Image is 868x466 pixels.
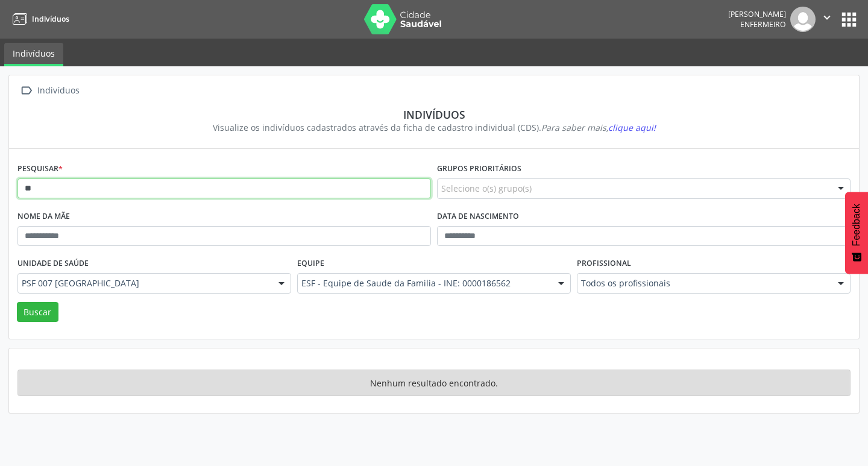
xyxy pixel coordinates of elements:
[17,160,63,178] label: Pesquisar
[816,7,838,32] button: 
[581,277,826,289] span: Todos os profissionais
[608,122,656,133] span: clique aqui!
[22,277,266,289] span: PSF 007 [GEOGRAPHIC_DATA]
[845,192,868,274] button: Feedback - Mostrar pesquisa
[17,82,81,99] a:  Indivíduos
[851,204,862,246] span: Feedback
[26,121,842,134] div: Visualize os indivíduos cadastrados através da ficha de cadastro individual (CDS).
[820,11,834,24] i: 
[728,9,786,19] div: [PERSON_NAME]
[17,82,35,99] i: 
[4,43,63,66] a: Indivíduos
[838,9,860,30] button: apps
[541,122,656,133] i: Para saber mais,
[577,254,631,273] label: Profissional
[17,302,58,323] button: Buscar
[441,182,532,195] span: Selecione o(s) grupo(s)
[17,370,851,396] div: Nenhum resultado encontrado.
[26,108,842,121] div: Indivíduos
[437,160,521,178] label: Grupos prioritários
[17,254,89,273] label: Unidade de saúde
[32,14,69,24] span: Indivíduos
[437,207,519,226] label: Data de nascimento
[740,19,786,30] span: Enfermeiro
[790,7,816,32] img: img
[17,207,70,226] label: Nome da mãe
[301,277,546,289] span: ESF - Equipe de Saude da Familia - INE: 0000186562
[35,82,81,99] div: Indivíduos
[8,9,69,29] a: Indivíduos
[297,254,324,273] label: Equipe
